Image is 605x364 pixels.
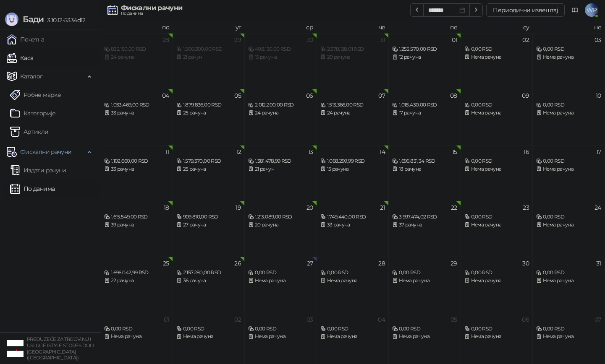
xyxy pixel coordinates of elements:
td: 2025-08-16 [461,145,533,201]
div: Нема рачуна [320,277,385,285]
div: 0,00 RSD [536,45,601,53]
div: 0,00 RSD [392,269,457,277]
div: 13 [308,149,313,155]
div: 07 [595,317,601,322]
div: 1.500.300,00 RSD [176,45,241,53]
a: Категорије [10,105,56,122]
td: 2025-07-29 [173,33,245,89]
div: 23 [523,205,529,211]
a: Каса [7,49,33,66]
div: 03 [595,37,601,43]
td: 2025-08-08 [389,89,461,145]
div: 30 [522,260,529,266]
div: 1.255.570,00 RSD [392,45,457,53]
div: 20 [306,205,313,211]
div: По данима [121,11,182,16]
div: 0,00 RSD [464,101,529,109]
div: 0,00 RSD [248,269,313,277]
div: 22 [451,205,457,211]
div: 33 рачуна [104,109,169,117]
div: Нема рачуна [536,277,601,285]
div: 2.157.280,00 RSD [176,269,241,277]
td: 2025-07-30 [245,33,317,89]
td: 2025-08-01 [389,33,461,89]
div: 0,00 RSD [464,269,529,277]
div: Нема рачуна [248,277,313,285]
div: 0,00 RSD [392,325,457,333]
div: Нема рачуна [464,221,529,229]
img: 64x64-companyLogo-77b92cf4-9946-4f36-9751-bf7bb5fd2c7d.png [7,340,24,357]
td: 2025-08-25 [101,257,173,312]
div: 29 [450,260,457,266]
div: 04 [378,317,385,322]
img: Artikli [10,127,20,137]
div: 20 рачуна [248,221,313,229]
div: Фискални рачуни [121,5,182,11]
div: 2.012.200,00 RSD [248,101,313,109]
td: 2025-08-17 [533,145,605,201]
div: 16 [524,149,529,155]
td: 2025-08-05 [173,89,245,145]
td: 2025-08-03 [533,33,605,89]
div: 408.130,00 RSD [248,45,313,53]
span: WP [585,3,598,17]
div: 1.879.836,00 RSD [176,101,241,109]
div: 08 [450,93,457,99]
div: 29 [234,37,241,43]
div: 12 [236,149,241,155]
div: 18 рачуна [392,165,457,173]
td: 2025-08-18 [101,201,173,257]
div: 1.381.478,99 RSD [248,157,313,165]
th: ут [173,20,245,33]
div: 05 [234,93,241,99]
td: 2025-08-15 [389,145,461,201]
div: 1.615.549,00 RSD [104,213,169,221]
div: 0,00 RSD [536,101,601,109]
small: PREDUZEĆE ZA TRGOVINU I USLUGE ISTYLE STORES DOO [GEOGRAPHIC_DATA] ([GEOGRAPHIC_DATA]) [27,336,94,361]
div: 28 [162,37,169,43]
div: 0,00 RSD [320,269,385,277]
div: Нема рачуна [536,221,601,229]
td: 2025-08-30 [461,257,533,312]
div: 01 [164,317,169,322]
div: 25 рачуна [176,109,241,117]
div: 0,00 RSD [536,157,601,165]
div: Нема рачуна [536,333,601,341]
a: По данима [10,180,55,197]
div: 1.102.660,00 RSD [104,157,169,165]
th: по [101,20,173,33]
div: 20 рачуна [320,53,385,61]
div: 12 рачуна [392,53,457,61]
div: 1.696.831,34 RSD [392,157,457,165]
td: 2025-08-13 [245,145,317,201]
td: 2025-08-06 [245,89,317,145]
td: 2025-08-12 [173,145,245,201]
a: Почетна [7,31,45,48]
div: 0,00 RSD [536,325,601,333]
div: 25 рачуна [176,165,241,173]
a: Издати рачуни [10,162,66,179]
div: 27 рачуна [176,221,241,229]
div: Нема рачуна [536,109,601,117]
div: 18 [164,205,169,211]
div: 24 [595,205,601,211]
div: 24 рачуна [248,109,313,117]
div: 15 рачуна [320,165,385,173]
td: 2025-08-20 [245,201,317,257]
td: 2025-08-02 [461,33,533,89]
td: 2025-08-19 [173,201,245,257]
div: Нема рачуна [392,277,457,285]
th: пе [389,20,461,33]
div: 1.018.430,00 RSD [392,101,457,109]
a: ArtikliАртикли [10,123,49,140]
div: 06 [522,317,529,322]
td: 2025-08-14 [317,145,389,201]
div: Нема рачуна [248,333,313,341]
td: 2025-07-28 [101,33,173,89]
div: Нема рачуна [176,333,241,341]
div: 21 [380,205,385,211]
div: 0,00 RSD [464,213,529,221]
div: 15 рачуна [248,53,313,61]
td: 2025-08-29 [389,257,461,312]
div: 832.150,00 RSD [104,45,169,53]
